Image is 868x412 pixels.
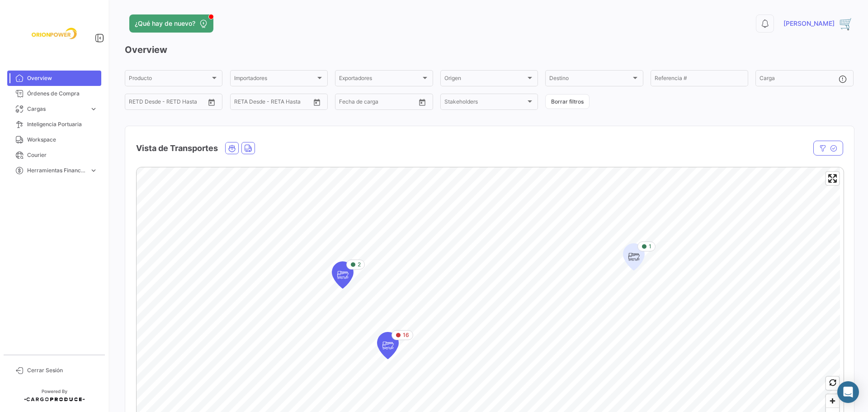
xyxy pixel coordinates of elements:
[310,95,324,109] button: Open calendar
[415,95,429,109] button: Open calendar
[27,136,98,144] span: Workspace
[129,76,210,83] span: Producto
[129,14,213,33] button: ¿Qué hay de nuevo?
[839,16,854,31] img: 32(1).png
[234,100,250,106] input: Desde
[27,105,86,113] span: Cargas
[27,74,98,82] span: Overview
[7,86,101,101] a: Órdenes de Compra
[783,19,835,28] span: [PERSON_NAME]
[90,166,98,175] span: expand_more
[403,331,409,339] span: 16
[151,100,188,106] input: Hasta
[136,142,218,155] h4: Vista de Transportes
[257,100,293,106] input: Hasta
[549,76,631,83] span: Destino
[339,100,355,106] input: Desde
[444,100,526,106] span: Stakeholders
[623,243,645,270] div: Map marker
[339,76,420,83] span: Exportadores
[27,366,98,374] span: Cerrar Sesión
[27,120,98,128] span: Inteligencia Portuaria
[377,332,399,359] div: Map marker
[649,242,651,251] span: 1
[129,100,145,106] input: Desde
[234,76,316,83] span: Importadores
[27,166,86,175] span: Herramientas Financieras
[242,142,255,154] button: Land
[125,43,854,56] h3: Overview
[135,19,195,28] span: ¿Qué hay de nuevo?
[444,76,526,83] span: Origen
[826,172,839,185] button: Enter fullscreen
[7,117,101,132] a: Inteligencia Portuaria
[27,151,98,159] span: Courier
[205,95,218,109] button: Open calendar
[90,105,98,113] span: expand_more
[226,142,238,154] button: Ocean
[32,11,77,56] img: f26a05d0-2fea-4301-a0f6-b8409df5d1eb.jpeg
[362,100,398,106] input: Hasta
[837,381,859,403] div: Abrir Intercom Messenger
[826,394,839,407] button: Zoom in
[27,90,98,98] span: Órdenes de Compra
[545,94,590,109] button: Borrar filtros
[7,71,101,86] a: Overview
[358,260,361,269] span: 2
[7,147,101,163] a: Courier
[332,261,354,289] div: Map marker
[7,132,101,147] a: Workspace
